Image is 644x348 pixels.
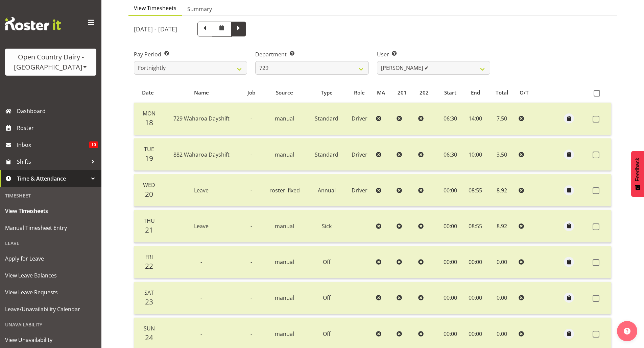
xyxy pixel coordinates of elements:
td: 08:55 [463,174,488,207]
span: Shifts [17,157,88,167]
span: roster_fixed [269,187,300,194]
div: MA [377,89,390,97]
span: - [251,330,252,338]
span: Feedback [635,158,641,181]
div: 202 [420,89,434,97]
span: Time & Attendance [17,173,88,184]
span: - [200,258,202,266]
div: Total [492,89,512,97]
span: Thu [144,217,155,224]
td: Annual [308,174,346,207]
span: Driver [352,187,367,194]
div: Timesheet [2,189,100,203]
td: 00:00 [463,282,488,314]
span: 10 [89,141,98,148]
span: 729 Waharoa Dayshift [173,115,230,122]
div: O/T [520,89,534,97]
div: Date [138,89,158,97]
a: Leave/Unavailability Calendar [2,301,100,318]
span: - [200,330,202,338]
div: Open Country Dairy - [GEOGRAPHIC_DATA] [12,52,90,72]
span: manual [275,151,294,158]
td: 0.00 [488,282,516,314]
td: Sick [308,210,346,242]
div: 201 [398,89,412,97]
a: View Leave Requests [2,284,100,301]
span: Wed [143,181,155,189]
span: 21 [145,225,153,235]
label: User [377,50,490,58]
span: Driver [352,151,367,158]
span: View Timesheets [134,4,176,12]
a: Manual Timesheet Entry [2,219,100,236]
span: Manual Timesheet Entry [5,223,96,233]
span: Mon [143,110,156,117]
label: Pay Period [134,50,247,58]
td: 7.50 [488,103,516,135]
td: Off [308,246,346,278]
span: - [251,294,252,301]
span: 882 Waharoa Dayshift [173,151,230,158]
td: 8.92 [488,174,516,207]
td: Standard [308,103,346,135]
img: Rosterit website logo [5,17,61,30]
td: 06:30 [437,103,463,135]
a: View Leave Balances [2,267,100,284]
td: 3.50 [488,138,516,171]
a: View Timesheets [2,203,100,219]
span: View Timesheets [5,206,96,216]
span: 22 [145,261,153,271]
span: View Unavailability [5,335,96,345]
td: 00:00 [437,282,463,314]
button: Feedback - Show survey [631,151,644,197]
span: Fri [145,253,153,261]
div: Name [165,89,237,97]
span: 19 [145,154,153,163]
div: Source [265,89,304,97]
span: Inbox [17,140,89,150]
div: Start [441,89,459,97]
img: help-xxl-2.png [624,328,630,334]
td: 00:00 [437,174,463,207]
span: - [200,294,202,301]
span: View Leave Requests [5,287,96,297]
span: manual [275,330,294,338]
td: 14:00 [463,103,488,135]
span: 24 [145,333,153,342]
span: - [251,187,252,194]
span: Tue [144,145,154,153]
div: Role [350,89,369,97]
span: 20 [145,189,153,199]
td: 06:30 [437,138,463,171]
span: - [251,151,252,158]
td: 00:00 [437,210,463,242]
td: 00:00 [437,246,463,278]
td: Standard [308,138,346,171]
span: - [251,115,252,122]
span: manual [275,258,294,266]
span: Sun [144,325,155,332]
td: 10:00 [463,138,488,171]
h5: [DATE] - [DATE] [134,25,177,33]
span: Leave/Unavailability Calendar [5,304,96,314]
span: - [251,258,252,266]
span: Summary [187,5,212,13]
div: Unavailability [2,318,100,331]
span: View Leave Balances [5,270,96,280]
span: 23 [145,297,153,306]
span: - [251,222,252,230]
span: manual [275,294,294,301]
span: manual [275,115,294,122]
a: Apply for Leave [2,250,100,267]
span: Dashboard [17,106,98,116]
td: 08:55 [463,210,488,242]
td: 8.92 [488,210,516,242]
span: 18 [145,118,153,127]
td: 0.00 [488,246,516,278]
div: Job [245,89,258,97]
span: Apply for Leave [5,253,96,264]
span: Leave [194,222,209,230]
span: Driver [352,115,367,122]
td: Off [308,282,346,314]
span: manual [275,222,294,230]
